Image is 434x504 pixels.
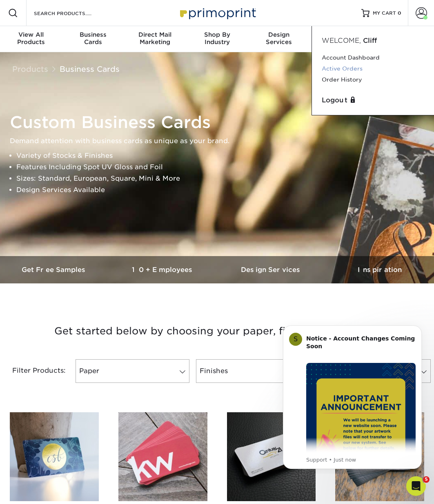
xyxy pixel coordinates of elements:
[16,161,432,173] li: Features Including Spot UV Gloss and Foil
[310,26,372,52] a: Resources& Templates
[62,31,124,38] span: Business
[423,476,430,483] span: 5
[33,8,113,18] input: SEARCH PRODUCTS.....
[62,31,124,46] div: Cards
[248,31,310,46] div: Services
[217,256,326,283] a: Design Services
[322,95,424,105] a: Logout
[322,37,361,44] span: Welcome,
[398,10,401,16] span: 0
[10,412,99,501] img: Silk Laminated Business Cards
[310,31,372,46] div: & Templates
[217,266,326,274] h3: Design Services
[322,52,424,63] a: Account Dashboard
[10,113,432,132] h1: Custom Business Cards
[124,31,186,46] div: Marketing
[76,359,189,383] a: Paper
[406,476,426,496] iframe: Intercom live chat
[186,26,248,52] a: Shop ByIndustry
[62,26,124,52] a: BusinessCards
[16,150,432,161] li: Variety of Stocks & Finishes
[271,318,434,474] iframe: Intercom notifications message
[176,4,258,22] img: Primoprint
[322,74,424,85] a: Order History
[248,31,310,38] span: Design
[325,266,434,274] h3: Inspiration
[10,135,432,147] p: Demand attention with business cards as unique as your brand.
[109,266,217,274] h3: 10+ Employees
[118,412,207,501] img: Matte Business Cards
[60,64,120,73] a: Business Cards
[325,256,434,283] a: Inspiration
[363,37,377,44] span: Cliff
[124,26,186,52] a: Direct MailMarketing
[248,26,310,52] a: DesignServices
[373,10,396,17] span: MY CART
[322,63,424,74] a: Active Orders
[310,31,372,38] span: Resources
[196,359,310,383] a: Finishes
[227,412,316,501] img: Glossy UV Coated Business Cards
[16,173,432,184] li: Sizes: Standard, European, Square, Mini & More
[109,256,217,283] a: 10+ Employees
[6,313,428,349] h3: Get started below by choosing your paper, finish, and features:
[124,31,186,38] span: Direct Mail
[16,184,432,196] li: Design Services Available
[186,31,248,38] span: Shop By
[12,64,48,73] a: Products
[186,31,248,46] div: Industry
